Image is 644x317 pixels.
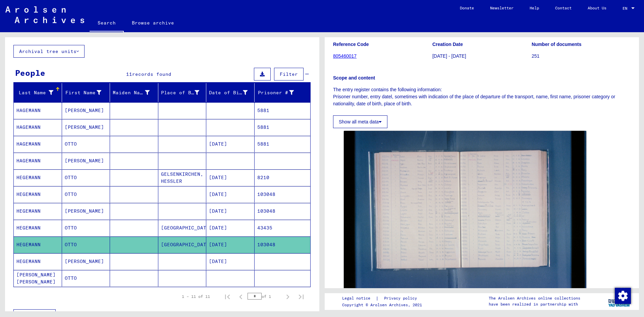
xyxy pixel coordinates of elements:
[333,53,357,59] a: 805460017
[623,6,630,11] span: EN
[62,253,110,270] mat-cell: [PERSON_NAME]
[62,119,110,136] mat-cell: [PERSON_NAME]
[62,270,110,286] mat-cell: OTTO
[14,203,62,219] mat-cell: HEGEMANN
[532,42,582,47] b: Number of documents
[281,290,294,303] button: Next page
[62,220,110,236] mat-cell: OTTO
[5,6,84,23] img: Arolsen_neg.svg
[257,87,303,98] div: Prisoner #
[124,15,182,31] a: Browse archive
[15,67,45,79] div: People
[206,253,255,270] mat-cell: [DATE]
[161,87,208,98] div: Place of Birth
[255,203,311,219] mat-cell: 103048
[113,87,158,98] div: Maiden Name
[14,136,62,152] mat-cell: HAGEMANN
[132,71,171,77] span: records found
[255,83,311,102] mat-header-cell: Prisoner #
[90,15,124,32] a: Search
[14,83,62,102] mat-header-cell: Last Name
[14,119,62,136] mat-cell: HAGEMANN
[489,301,580,307] p: have been realized in partnership with
[333,75,375,81] b: Scope and content
[280,71,298,77] span: Filter
[532,53,631,60] p: 251
[234,290,248,303] button: Previous page
[62,236,110,253] mat-cell: OTTO
[221,290,234,303] button: First page
[248,293,281,300] div: of 1
[65,87,110,98] div: First Name
[294,290,308,303] button: Last page
[255,119,311,136] mat-cell: 5881
[342,295,376,302] a: Legal notice
[14,153,62,169] mat-cell: HAGEMANN
[126,71,132,77] span: 11
[432,42,463,47] b: Creation Date
[255,102,311,119] mat-cell: 5881
[489,295,580,301] p: The Arolsen Archives online collections
[333,42,369,47] b: Reference Code
[14,253,62,270] mat-cell: HEGEMANN
[333,115,387,128] button: Show all meta data
[62,136,110,152] mat-cell: OTTO
[206,136,255,152] mat-cell: [DATE]
[206,220,255,236] mat-cell: [DATE]
[206,83,255,102] mat-header-cell: Date of Birth
[206,169,255,186] mat-cell: [DATE]
[182,294,210,300] div: 1 – 11 of 11
[14,270,62,286] mat-cell: [PERSON_NAME] [PERSON_NAME]
[14,102,62,119] mat-cell: HAGEMANN
[62,102,110,119] mat-cell: [PERSON_NAME]
[16,89,53,96] div: Last Name
[158,83,207,102] mat-header-cell: Place of Birth
[342,295,425,302] div: |
[379,295,425,302] a: Privacy policy
[65,89,102,96] div: First Name
[206,186,255,203] mat-cell: [DATE]
[158,169,207,186] mat-cell: GELSENKIRCHEN, HESSLER
[14,169,62,186] mat-cell: HEGEMANN
[607,293,632,310] img: yv_logo.png
[14,220,62,236] mat-cell: HEGEMANN
[255,220,311,236] mat-cell: 43435
[274,68,304,81] button: Filter
[62,203,110,219] mat-cell: [PERSON_NAME]
[161,89,200,96] div: Place of Birth
[206,203,255,219] mat-cell: [DATE]
[255,169,311,186] mat-cell: 8210
[615,288,631,304] img: Change consent
[342,302,425,308] p: Copyright © Arolsen Archives, 2021
[209,87,256,98] div: Date of Birth
[432,53,531,60] p: [DATE] - [DATE]
[255,136,311,152] mat-cell: 5881
[62,169,110,186] mat-cell: OTTO
[255,236,311,253] mat-cell: 103048
[62,153,110,169] mat-cell: [PERSON_NAME]
[110,83,158,102] mat-header-cell: Maiden Name
[333,86,631,107] p: The entry register contains the following information: Prisoner number, entry datel, sometimes wi...
[14,186,62,203] mat-cell: HEGEMANN
[16,87,62,98] div: Last Name
[344,131,586,293] img: 001.jpg
[257,89,294,96] div: Prisoner #
[113,89,150,96] div: Maiden Name
[14,236,62,253] mat-cell: HEGEMANN
[158,236,207,253] mat-cell: [GEOGRAPHIC_DATA]
[255,186,311,203] mat-cell: 103048
[62,83,110,102] mat-header-cell: First Name
[158,220,207,236] mat-cell: [GEOGRAPHIC_DATA]
[209,89,248,96] div: Date of Birth
[13,45,85,58] button: Archival tree units
[62,186,110,203] mat-cell: OTTO
[206,236,255,253] mat-cell: [DATE]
